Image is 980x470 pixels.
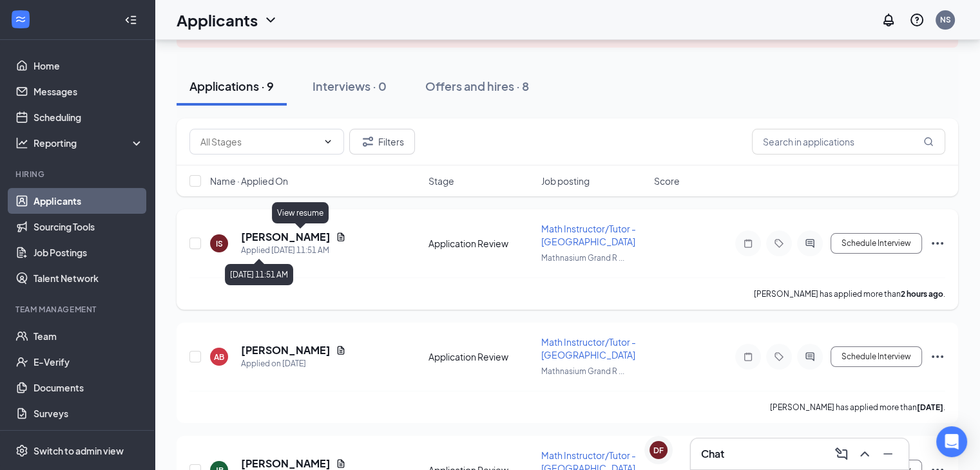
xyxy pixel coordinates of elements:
svg: MagnifyingGlass [923,136,934,147]
button: Schedule Interview [831,346,922,367]
b: 2 hours ago [901,289,943,299]
button: Minimize [878,444,898,464]
h5: [PERSON_NAME] [241,343,331,357]
svg: Note [740,238,756,249]
svg: Notifications [881,12,896,28]
div: [DATE] 11:51 AM [225,264,293,285]
div: Application Review [428,237,533,250]
a: Surveys [34,400,144,426]
div: Switch to admin view [34,444,124,457]
button: ChevronUp [854,444,875,464]
svg: Ellipses [930,349,945,364]
button: Schedule Interview [831,233,922,254]
div: Applied [DATE] 11:51 AM [241,244,346,257]
svg: Tag [771,352,787,362]
span: Math Instructor/Tutor - [GEOGRAPHIC_DATA] [541,223,636,247]
p: [PERSON_NAME] has applied more than . [754,288,945,299]
svg: Document [336,232,346,242]
div: AB [214,352,224,362]
svg: Settings [15,444,28,457]
a: Sourcing Tools [34,214,144,240]
svg: ActiveChat [802,352,818,362]
svg: Ellipses [930,236,945,251]
a: Messages [34,79,144,104]
svg: WorkstreamLogo [14,13,27,26]
a: Documents [34,375,144,400]
span: Math Instructor/Tutor - [GEOGRAPHIC_DATA] [541,336,636,361]
h5: [PERSON_NAME] [241,230,331,244]
svg: ComposeMessage [834,446,849,462]
span: Score [654,174,680,187]
a: Job Postings [34,240,144,265]
div: Reporting [34,136,144,149]
p: [PERSON_NAME] has applied more than . [770,402,945,413]
div: DF [653,445,664,456]
a: Talent Network [34,265,144,291]
div: Interviews · 0 [312,78,387,94]
input: Search in applications [752,129,945,155]
svg: ChevronDown [263,12,278,28]
div: View resume [272,202,329,223]
svg: ChevronUp [857,446,872,462]
svg: Filter [360,134,376,149]
svg: Document [336,458,346,469]
button: ComposeMessage [831,444,852,464]
b: [DATE] [917,402,943,412]
a: E-Verify [34,349,144,375]
div: Applications · 9 [189,78,274,94]
div: IS [216,238,223,249]
div: Applied on [DATE] [241,357,346,370]
input: All Stages [200,135,318,149]
a: Applicants [34,188,144,214]
svg: Collapse [124,14,137,26]
span: Mathnasium Grand R ... [541,253,624,263]
svg: ChevronDown [323,136,333,147]
div: NS [940,14,951,25]
svg: QuestionInfo [909,12,925,28]
div: Team Management [15,304,141,315]
a: Scheduling [34,104,144,130]
div: Hiring [15,169,141,180]
svg: Note [740,352,756,362]
div: Open Intercom Messenger [936,426,967,457]
span: Stage [428,174,454,187]
svg: Document [336,345,346,355]
svg: ActiveChat [802,238,818,249]
svg: Analysis [15,136,28,149]
h1: Applicants [177,9,258,31]
a: Team [34,323,144,349]
div: Offers and hires · 8 [425,78,529,94]
a: Home [34,53,144,79]
button: Filter Filters [349,129,415,155]
span: Mathnasium Grand R ... [541,366,624,376]
span: Job posting [541,174,590,187]
svg: Minimize [880,446,896,462]
svg: Tag [771,238,787,249]
div: Application Review [428,350,533,363]
h3: Chat [701,447,724,461]
span: Name · Applied On [210,174,288,187]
